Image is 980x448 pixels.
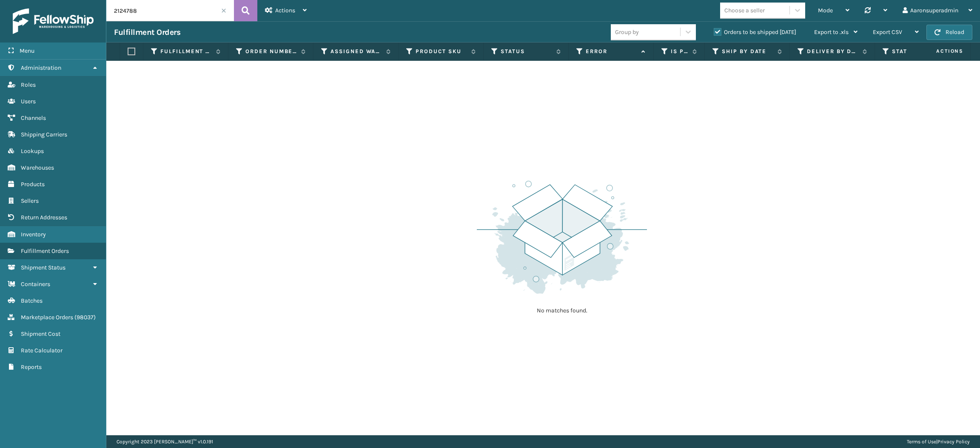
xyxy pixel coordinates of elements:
button: Reload [926,25,972,40]
label: State [892,48,943,55]
label: Status [501,48,552,55]
span: Inventory [21,231,46,238]
label: Product SKU [416,48,467,55]
a: Terms of Use [907,439,936,445]
span: Mode [818,7,833,14]
span: Roles [21,81,36,88]
span: Actions [275,7,295,14]
div: Group by [615,28,639,37]
span: Reports [21,363,42,371]
label: Orders to be shipped [DATE] [714,28,796,36]
span: Rate Calculator [21,347,63,354]
span: Channels [21,114,46,122]
div: | [907,435,970,448]
span: Sellers [21,197,39,204]
label: Order Number [245,48,297,55]
span: Products [21,181,45,188]
div: Choose a seller [724,6,765,15]
span: Menu [20,47,34,54]
img: logo [13,9,94,34]
label: Error [586,48,637,55]
span: Lookups [21,147,44,155]
span: Export to .xls [814,28,849,36]
span: Shipment Status [21,264,66,271]
p: Copyright 2023 [PERSON_NAME]™ v 1.0.191 [117,435,213,448]
span: Warehouses [21,164,54,171]
label: Ship By Date [722,48,773,55]
h3: Fulfillment Orders [114,27,180,37]
span: Administration [21,64,61,71]
span: Return Addresses [21,214,67,221]
label: Deliver By Date [807,48,858,55]
span: Containers [21,281,50,288]
span: Fulfillment Orders [21,247,69,255]
label: Is Prime [671,48,688,55]
span: Shipment Cost [21,330,60,337]
span: Batches [21,297,43,304]
a: Privacy Policy [937,439,970,445]
label: Assigned Warehouse [330,48,382,55]
span: Actions [909,44,969,58]
span: Marketplace Orders [21,314,73,321]
span: Shipping Carriers [21,131,67,138]
label: Fulfillment Order Id [160,48,212,55]
span: ( 98037 ) [74,314,96,321]
span: Users [21,98,36,105]
span: Export CSV [873,28,902,36]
